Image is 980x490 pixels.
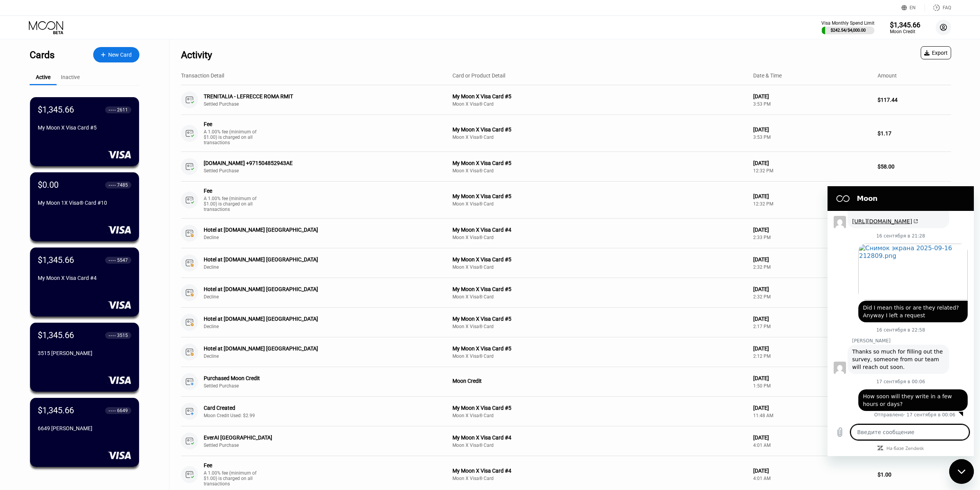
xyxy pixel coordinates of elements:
[181,115,951,152] div: FeeA 1.00% fee (minimum of $1.00) is charged on all transactionsMy Moon X Visa Card #5Moon X Visa...
[452,324,747,329] div: Moon X Visa® Card
[181,152,951,182] div: [DOMAIN_NAME] +971504852943AESettled PurchaseMy Moon X Visa Card #5Moon X Visa® Card[DATE]12:32 P...
[452,405,747,411] div: My Moon X Visa Card #5
[204,345,426,352] div: Hotel at [DOMAIN_NAME] [GEOGRAPHIC_DATA]
[204,160,426,166] div: [DOMAIN_NAME] +971504852943AE
[204,101,442,107] div: Settled Purchase
[38,180,59,190] div: $0.00
[109,259,116,261] div: ● ● ● ●
[452,126,747,133] div: My Moon X Visa Card #5
[452,286,747,292] div: My Moon X Visa Card #5
[181,337,951,367] div: Hotel at [DOMAIN_NAME] [GEOGRAPHIC_DATA]DeclineMy Moon X Visa Card #5Moon X Visa® Card[DATE]2:12 ...
[753,93,871,99] div: [DATE]
[753,168,871,173] div: 12:32 PM
[452,354,747,359] div: Moon X Visa® Card
[452,160,747,166] div: My Moon X Visa Card #5
[753,476,871,481] div: 4:01 AM
[61,74,80,80] div: Inactive
[204,121,258,127] div: Fee
[452,256,747,263] div: My Moon X Visa Card #5
[117,333,128,338] div: 3515
[204,168,442,173] div: Settled Purchase
[452,101,747,107] div: Moon X Visa® Card
[878,72,897,79] div: Amount
[452,378,747,384] div: Moon Credit
[204,405,426,411] div: Card Created
[181,367,951,397] div: Purchased Moon CreditSettled PurchaseMoon Credit[DATE]1:50 PM$1,500.01
[38,255,74,265] div: $1,345.66
[30,248,139,317] div: $1,345.66● ● ● ●5547My Moon X Visa Card #4
[753,286,871,292] div: [DATE]
[910,5,916,10] div: EN
[204,375,426,381] div: Purchased Moon Credit
[30,97,139,166] div: $1,345.66● ● ● ●2611My Moon X Visa Card #5
[901,4,925,12] div: EN
[204,264,442,270] div: Decline
[181,85,951,115] div: TRENITALIA - LEFRECCE ROMA RMITSettled PurchaseMy Moon X Visa Card #5Moon X Visa® Card[DATE]3:53 ...
[38,425,131,431] div: 6649 [PERSON_NAME]
[30,172,139,241] div: $0.00● ● ● ●7485My Moon 1X Visa® Card #10
[878,471,951,478] div: $1.00
[452,443,747,448] div: Moon X Visa® Card
[753,256,871,263] div: [DATE]
[38,105,74,115] div: $1,345.66
[452,476,747,481] div: Moon X Visa® Card
[109,409,116,412] div: ● ● ● ●
[204,294,442,300] div: Decline
[181,397,951,426] div: Card CreatedMoon Credit Used: $2.99My Moon X Visa Card #5Moon X Visa® Card[DATE]11:48 AM$2.99
[204,413,442,418] div: Moon Credit Used: $2.99
[204,286,426,292] div: Hotel at [DOMAIN_NAME] [GEOGRAPHIC_DATA]
[452,294,747,300] div: Moon X Visa® Card
[452,468,747,474] div: My Moon X Visa Card #4
[452,168,747,173] div: Moon X Visa® Card
[452,93,747,99] div: My Moon X Visa Card #5
[109,184,116,186] div: ● ● ● ●
[878,163,951,170] div: $58.00
[753,468,871,474] div: [DATE]
[452,135,747,140] div: Moon X Visa® Card
[943,5,951,10] div: FAQ
[36,74,50,80] div: Active
[38,200,131,206] div: My Moon 1X Visa® Card #10
[821,20,874,34] div: Visa Monthly Spend Limit$242.54/$4,000.00
[204,188,258,194] div: Fee
[204,227,426,233] div: Hotel at [DOMAIN_NAME] [GEOGRAPHIC_DATA]
[753,434,871,441] div: [DATE]
[452,316,747,322] div: My Moon X Visa Card #5
[452,434,747,441] div: My Moon X Visa Card #4
[753,126,871,133] div: [DATE]
[452,227,747,233] div: My Moon X Visa Card #4
[753,316,871,322] div: [DATE]
[38,125,131,131] div: My Moon X Visa Card #5
[181,72,224,79] div: Transaction Detail
[753,294,871,300] div: 2:32 PM
[108,52,132,58] div: New Card
[753,324,871,329] div: 2:17 PM
[117,258,128,263] div: 5547
[204,316,426,322] div: Hotel at [DOMAIN_NAME] [GEOGRAPHIC_DATA]
[38,330,74,340] div: $1,345.66
[828,186,974,456] iframe: Окно обмена сообщениями
[753,135,871,140] div: 3:53 PM
[117,408,128,413] div: 6649
[878,97,951,103] div: $117.44
[204,470,261,487] div: A 1.00% fee (minimum of $1.00) is charged on all transactions
[109,109,116,111] div: ● ● ● ●
[204,462,258,468] div: Fee
[452,235,747,240] div: Moon X Visa® Card
[181,308,951,337] div: Hotel at [DOMAIN_NAME] [GEOGRAPHIC_DATA]DeclineMy Moon X Visa Card #5Moon X Visa® Card[DATE]2:17 ...
[30,49,55,61] div: Cards
[890,21,920,34] div: $1,345.66Moon Credit
[204,383,442,389] div: Settled Purchase
[204,434,426,441] div: EverAI [GEOGRAPHIC_DATA]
